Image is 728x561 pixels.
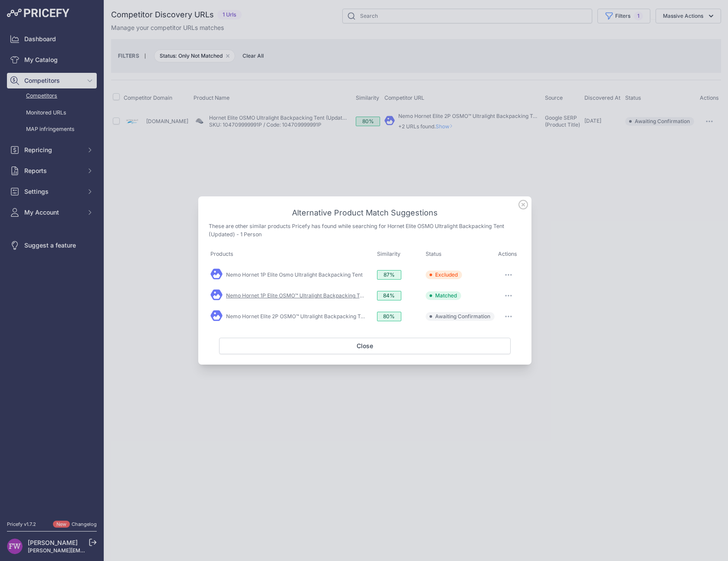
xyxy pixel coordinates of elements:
[377,251,400,257] span: Similarity
[435,271,458,278] span: Excluded
[498,251,517,257] span: Actions
[426,251,442,257] span: Status
[209,207,521,219] h3: Alternative Product Match Suggestions
[435,292,457,299] span: Matched
[226,313,368,320] a: Nemo Hornet Elite 2P OSMO™ Ultralight Backpacking Tent
[226,271,363,278] a: Nemo Hornet 1P Elite Osmo Ultralight Backpacking Tent
[435,313,490,320] span: Awaiting Confirmation
[226,292,367,299] a: Nemo Hornet 1P Elite OSMO™ Ultralight Backpacking Tent
[377,270,401,280] span: 87%
[210,251,233,257] span: Products
[209,222,521,238] p: These are other similar products Pricefy has found while searching for Hornet Elite OSMO Ultralig...
[219,338,511,354] button: Close
[377,312,401,321] span: 80%
[377,291,401,300] span: 84%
